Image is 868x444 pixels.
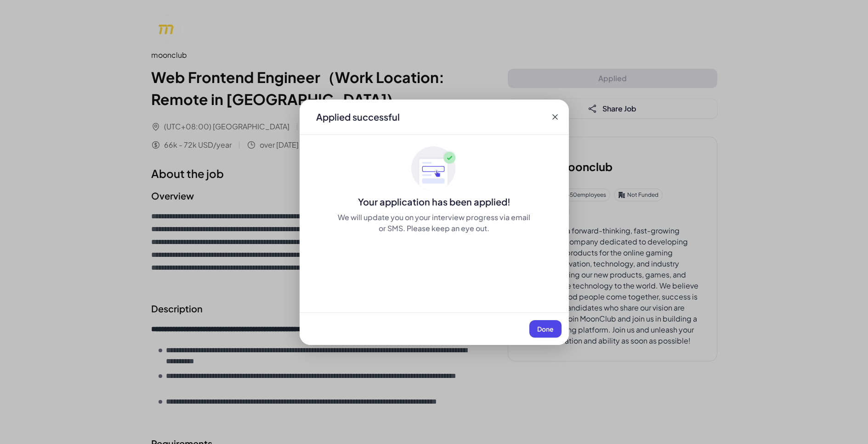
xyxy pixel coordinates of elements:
[336,212,532,234] div: We will update you on your interview progress via email or SMS. Please keep an eye out.
[300,195,569,208] div: Your application has been applied!
[537,325,554,333] span: Done
[411,146,457,192] img: ApplyedMaskGroup3.svg
[529,320,562,338] button: Done
[316,111,400,123] div: Applied successful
